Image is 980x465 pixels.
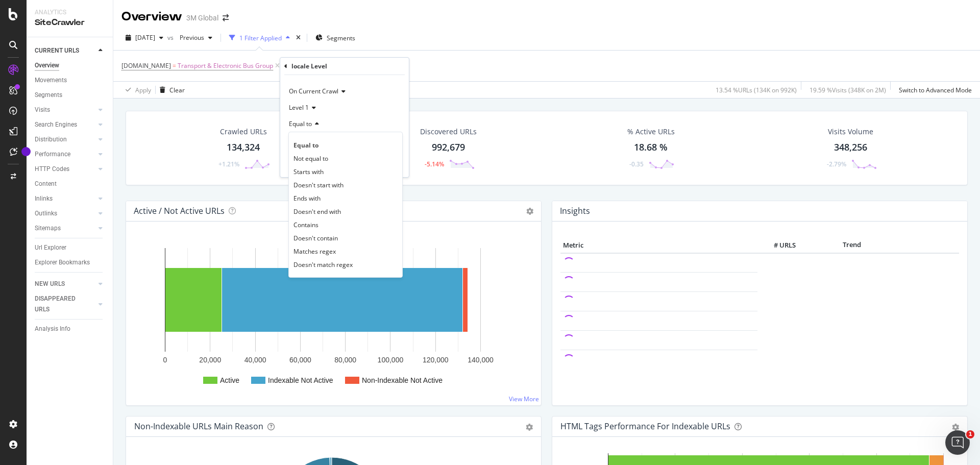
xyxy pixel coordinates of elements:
[966,430,974,438] span: 1
[420,127,477,137] div: Discovered URLs
[560,421,730,431] div: HTML Tags Performance for Indexable URLs
[627,127,675,137] div: % Active URLs
[35,257,90,268] div: Explorer Bookmarks
[289,356,311,364] text: 60,000
[21,147,31,156] div: Tooltip anchor
[186,13,218,23] div: 3M Global
[810,86,886,94] div: 19.59 % Visits ( 348K on 2M )
[425,160,444,168] div: -5.14%
[35,60,59,71] div: Overview
[220,127,267,137] div: Crawled URLs
[289,119,312,128] span: Equal to
[121,82,151,98] button: Apply
[899,86,972,94] div: Switch to Advanced Mode
[35,75,67,86] div: Movements
[35,242,66,253] div: Url Explorer
[35,149,70,160] div: Performance
[35,242,106,253] a: Url Explorer
[178,59,273,73] span: Transport & Electronic Bus Group
[134,421,263,431] div: Non-Indexable URLs Main Reason
[311,30,359,46] button: Segments
[121,61,171,70] span: [DOMAIN_NAME]
[378,356,404,364] text: 100,000
[35,90,106,101] a: Segments
[35,223,95,234] a: Sitemaps
[293,194,321,203] span: Ends with
[560,238,757,253] th: Metric
[35,223,61,234] div: Sitemaps
[35,179,57,189] div: Content
[199,356,221,364] text: 20,000
[634,141,668,154] div: 18.68 %
[526,208,533,215] i: Options
[293,207,341,216] span: Doesn't end with
[169,86,185,94] div: Clear
[293,154,328,163] span: Not equal to
[35,75,106,86] a: Movements
[757,238,798,253] th: # URLS
[135,86,151,94] div: Apply
[629,160,644,168] div: -0.35
[952,424,959,431] div: gear
[294,33,303,43] div: times
[35,324,106,334] a: Analysis Info
[293,181,344,189] span: Doesn't start with
[121,8,182,26] div: Overview
[35,105,50,115] div: Visits
[293,234,338,242] span: Doesn't contain
[35,90,62,101] div: Segments
[35,179,106,189] a: Content
[35,208,95,219] a: Outlinks
[895,82,972,98] button: Switch to Advanced Mode
[334,356,356,364] text: 80,000
[220,376,239,384] text: Active
[289,87,338,95] span: On Current Crawl
[945,430,970,455] iframe: Intercom live chat
[35,17,105,29] div: SiteCrawler
[293,247,336,256] span: Matches regex
[362,376,443,384] text: Non-Indexable Not Active
[509,395,539,403] a: View More
[293,141,318,150] span: Equal to
[827,160,846,168] div: -2.79%
[176,30,216,46] button: Previous
[327,34,355,42] span: Segments
[834,141,867,154] div: 348,256
[291,62,327,70] div: locale Level
[35,60,106,71] a: Overview
[35,45,79,56] div: CURRENT URLS
[798,238,905,253] th: Trend
[284,159,316,169] button: Cancel
[432,141,465,154] div: 992,679
[239,34,282,42] div: 1 Filter Applied
[268,376,333,384] text: Indexable Not Active
[225,30,294,46] button: 1 Filter Applied
[526,424,533,431] div: gear
[134,204,225,218] h4: Active / Not Active URLs
[35,208,57,219] div: Outlinks
[716,86,797,94] div: 13.54 % URLs ( 134K on 992K )
[218,160,239,168] div: +1.21%
[35,134,67,145] div: Distribution
[227,141,260,154] div: 134,324
[289,103,309,112] span: Level 1
[35,279,65,289] div: NEW URLS
[468,356,494,364] text: 140,000
[35,134,95,145] a: Distribution
[35,324,70,334] div: Analysis Info
[560,204,590,218] h4: Insights
[35,45,95,56] a: CURRENT URLS
[121,30,167,46] button: [DATE]
[176,33,204,42] span: Previous
[134,238,529,397] svg: A chart.
[293,221,318,229] span: Contains
[173,61,176,70] span: =
[35,193,95,204] a: Inlinks
[35,119,77,130] div: Search Engines
[167,33,176,42] span: vs
[35,164,95,175] a: HTTP Codes
[35,8,105,17] div: Analytics
[156,82,185,98] button: Clear
[35,257,106,268] a: Explorer Bookmarks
